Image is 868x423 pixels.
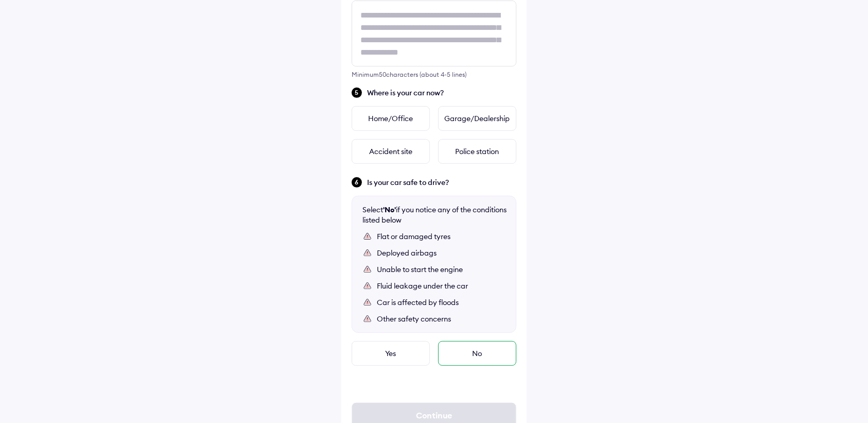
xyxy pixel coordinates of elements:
[352,106,430,131] div: Home/Office
[377,264,506,275] div: Unable to start the engine
[438,341,516,366] div: No
[367,88,516,98] span: Where is your car now?
[362,205,507,225] div: Select if you notice any of the conditions listed below
[377,297,506,308] div: Car is affected by floods
[352,71,516,78] div: Minimum 50 characters (about 4-5 lines)
[377,314,506,324] div: Other safety concerns
[367,177,516,188] span: Is your car safe to drive?
[438,139,516,164] div: Police station
[438,106,516,131] div: Garage/Dealership
[352,139,430,164] div: Accident site
[383,205,396,214] b: 'No'
[352,341,430,366] div: Yes
[377,281,506,291] div: Fluid leakage under the car
[377,231,506,242] div: Flat or damaged tyres
[377,248,506,258] div: Deployed airbags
